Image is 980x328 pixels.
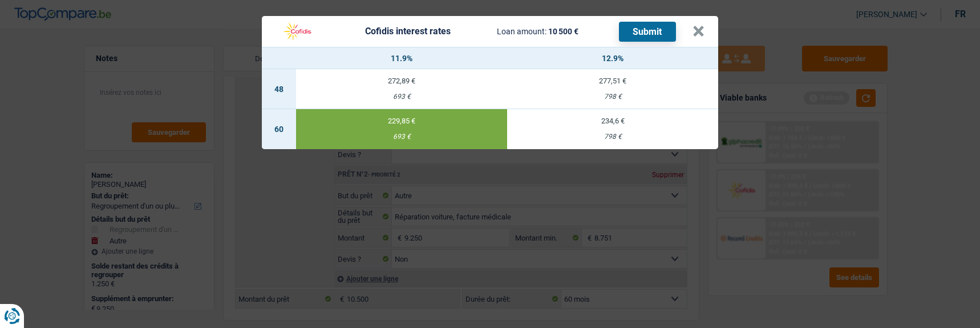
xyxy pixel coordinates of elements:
[507,133,718,141] div: 798 €
[262,109,296,149] td: 60
[507,117,718,125] div: 234,6 €
[507,93,718,101] div: 798 €
[693,26,704,37] button: ×
[262,69,296,109] td: 48
[497,27,546,36] span: Loan amount:
[296,133,507,141] div: 693 €
[276,21,319,42] img: Cofidis
[296,77,507,85] div: 272,89 €
[507,47,718,69] th: 12.9%
[548,27,578,36] span: 10 500 €
[365,27,451,36] div: Cofidis interest rates
[507,77,718,85] div: 277,51 €
[619,22,676,42] button: Submit
[296,117,507,125] div: 229,85 €
[296,93,507,101] div: 693 €
[296,47,507,69] th: 11.9%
